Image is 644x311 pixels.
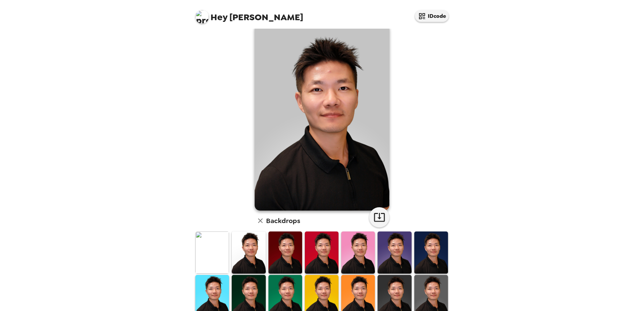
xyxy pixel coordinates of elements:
[415,10,449,22] button: IDcode
[211,11,227,23] span: Hey
[195,7,303,22] span: [PERSON_NAME]
[195,231,229,274] img: Original
[195,10,209,24] img: profile pic
[266,215,300,226] h6: Backdrops
[255,24,389,211] img: user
